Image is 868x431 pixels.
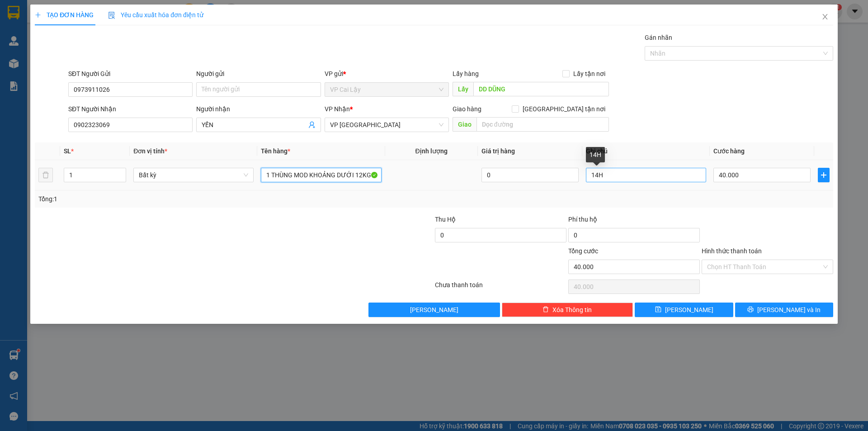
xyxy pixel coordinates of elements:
input: Dọc đường [476,117,609,132]
input: Ghi Chú [586,168,706,182]
span: Yêu cầu xuất hóa đơn điện tử [108,11,203,19]
button: plus [818,168,830,182]
span: Định lượng [415,147,448,155]
th: Ghi chú [582,142,710,160]
span: Giao hàng [453,105,481,113]
span: Bất kỳ [139,168,248,182]
div: Chưa thanh toán [434,280,567,296]
span: plus [818,171,829,179]
span: Tổng cước [568,247,598,255]
div: Người nhận [196,104,321,114]
input: 0 [481,168,579,182]
label: Hình thức thanh toán [702,247,762,255]
span: [PERSON_NAME] và In [757,305,821,315]
button: [PERSON_NAME] [368,303,500,317]
div: 14H [586,147,605,162]
button: save[PERSON_NAME] [635,303,733,317]
span: [GEOGRAPHIC_DATA] tận nơi [519,104,609,114]
span: Xóa Thông tin [552,305,592,315]
div: Người gửi [196,69,321,79]
span: VP Sài Gòn [330,118,443,132]
span: close [821,13,829,20]
span: TẠO ĐƠN HÀNG [35,11,94,19]
span: VP Cai Lậy [330,83,443,96]
input: Dọc đường [473,82,609,96]
span: printer [747,306,754,313]
span: Cước hàng [713,147,745,155]
button: deleteXóa Thông tin [502,303,633,317]
span: plus [35,12,41,18]
span: Giá trị hàng [481,147,515,155]
span: user-add [308,121,316,128]
img: icon [108,12,115,19]
div: Phí thu hộ [568,214,700,228]
div: SĐT Người Gửi [68,69,193,79]
span: Lấy tận nơi [570,69,609,79]
div: VP gửi [325,69,449,79]
button: delete [38,168,53,182]
span: delete [542,306,549,313]
div: SĐT Người Nhận [68,104,193,114]
button: printer[PERSON_NAME] và In [735,303,833,317]
input: VD: Bàn, Ghế [261,168,381,182]
span: [PERSON_NAME] [410,305,458,315]
span: Lấy [453,82,473,96]
span: VP Nhận [325,105,350,113]
span: Đơn vị tính [133,147,167,155]
span: save [655,306,661,313]
span: Thu Hộ [435,216,456,223]
label: Gán nhãn [645,34,672,41]
div: Tổng: 1 [38,194,335,204]
span: SL [64,147,71,155]
span: Tên hàng [261,147,290,155]
span: Giao [453,117,476,132]
button: Close [812,5,838,30]
span: [PERSON_NAME] [665,305,713,315]
span: Lấy hàng [453,70,479,77]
